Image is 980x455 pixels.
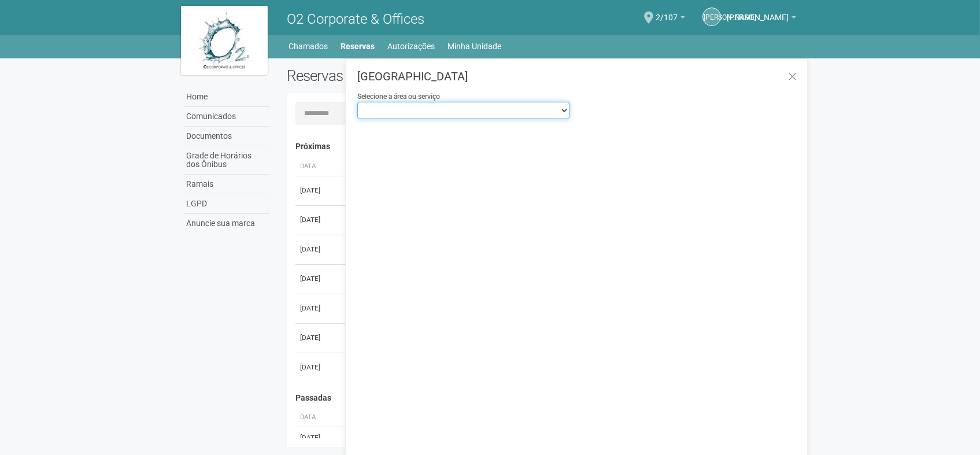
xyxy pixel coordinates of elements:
h4: Passadas [295,394,791,402]
a: Home [184,87,269,107]
h4: Próximas [295,142,791,151]
td: Sala de Reunião Interna 1 Bloco 2 (até 30 pessoas) [342,294,675,323]
th: Data [295,157,342,176]
a: Minha Unidade [448,38,502,54]
a: Autorizações [388,38,435,54]
a: Chamados [289,38,328,54]
td: Sala de Reunião Externa 3A (até 8 pessoas) [342,427,675,449]
a: Comunicados [184,107,269,127]
span: O2 Corporate & Offices [287,11,424,27]
td: [DATE] [295,264,342,294]
a: Ramais [184,175,269,194]
a: [PERSON_NAME] [702,8,721,26]
td: [DATE] [295,323,342,353]
img: logo.jpg [181,6,268,75]
td: Sala de Reunião Interna 1 Bloco 2 (até 30 pessoas) [342,353,675,382]
td: Sala de Reunião Interna 1 Bloco 2 (até 30 pessoas) [342,205,675,235]
td: Sala de Reunião Interna 1 Bloco 2 (até 30 pessoas) [342,264,675,294]
a: [PERSON_NAME] [727,14,796,24]
th: Área ou Serviço [342,157,675,176]
td: Sala de Reunião Interna 1 Bloco 2 (até 30 pessoas) [342,176,675,205]
h3: [GEOGRAPHIC_DATA] [357,71,798,82]
a: Grade de Horários dos Ônibus [184,146,269,175]
a: Anuncie sua marca [184,214,269,233]
a: Reservas [341,38,375,54]
span: Juliana Oliveira [727,2,789,22]
a: Documentos [184,127,269,146]
th: Data [295,408,342,427]
td: [DATE] [295,176,342,205]
td: [DATE] [295,205,342,235]
label: Selecione a área ou serviço [357,91,440,102]
td: [DATE] [295,235,342,264]
span: 2/107 [656,2,678,22]
td: [DATE] [295,294,342,323]
h2: Reservas [287,67,534,84]
td: [DATE] [295,353,342,382]
td: Sala de Reunião Interna 1 Bloco 2 (até 30 pessoas) [342,323,675,353]
td: Sala de Reunião Interna 2 Bloco 2 (até 30 pessoas) [342,235,675,264]
th: Área ou Serviço [342,408,675,427]
a: LGPD [184,194,269,214]
a: 2/107 [656,14,685,24]
td: [DATE] [295,427,342,449]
